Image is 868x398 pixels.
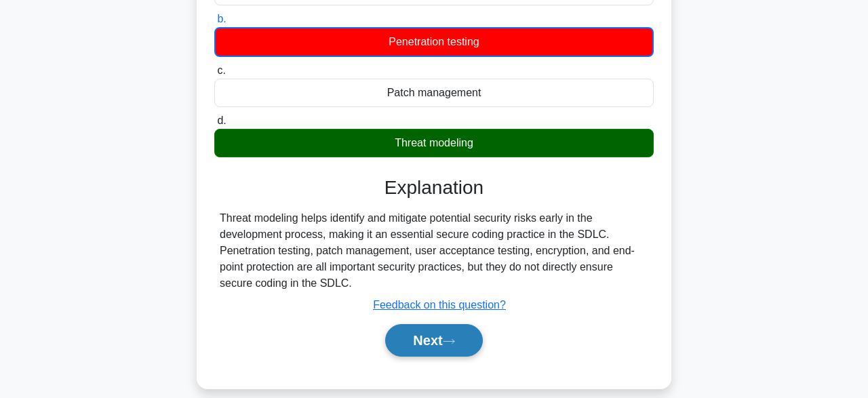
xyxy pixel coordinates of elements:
div: Threat modeling [214,129,654,157]
span: c. [217,64,225,76]
div: Penetration testing [214,27,654,57]
button: Next [385,324,482,357]
div: Patch management [214,79,654,107]
span: d. [217,115,226,126]
div: Threat modeling helps identify and mitigate potential security risks early in the development pro... [220,210,648,292]
span: b. [217,13,226,24]
a: Feedback on this question? [373,299,506,311]
h3: Explanation [222,176,646,199]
